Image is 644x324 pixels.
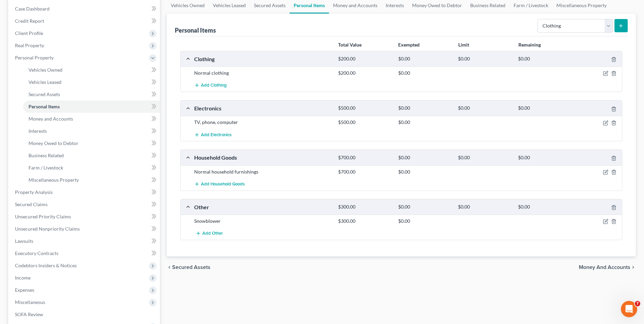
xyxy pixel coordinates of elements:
strong: Limit [458,42,469,48]
span: Add Household Goods [201,181,245,187]
span: Money Owed to Debtor [29,140,78,146]
span: Secured Claims [15,201,48,207]
span: Farm / Livestock [29,165,63,170]
div: $0.00 [455,155,515,161]
a: Business Related [23,149,160,162]
div: Snowblower [191,218,335,224]
div: $0.00 [395,218,455,224]
div: $0.00 [515,105,575,111]
span: Miscellaneous [15,299,45,305]
a: Executory Contracts [10,247,160,259]
div: $0.00 [395,105,455,111]
a: Case Dashboard [10,3,160,15]
span: Lawsuits [15,238,33,244]
span: Add Other [202,231,223,236]
div: TV, phone, computer [191,119,335,126]
a: Money and Accounts [23,113,160,125]
div: Other [191,203,335,211]
span: Executory Contracts [15,250,58,256]
span: Expenses [15,287,34,293]
a: Money Owed to Debtor [23,137,160,149]
a: Unsecured Priority Claims [10,211,160,223]
a: Secured Claims [10,198,160,211]
span: SOFA Review [15,311,43,317]
i: chevron_left [167,265,172,270]
div: $0.00 [395,56,455,62]
span: Business Related [29,152,64,158]
button: Add Clothing [194,79,227,92]
span: Add Clothing [201,83,227,88]
a: Credit Report [10,15,160,27]
div: $0.00 [515,204,575,210]
button: Money and Accounts chevron_right [579,265,636,270]
strong: Total Value [338,42,362,48]
div: $0.00 [455,105,515,111]
div: $0.00 [455,204,515,210]
a: SOFA Review [10,308,160,321]
span: Real Property [15,42,44,48]
div: Personal Items [175,26,216,34]
div: $0.00 [455,56,515,62]
div: $300.00 [335,204,395,210]
span: Property Analysis [15,189,53,195]
span: Codebtors Insiders & Notices [15,263,77,268]
span: Client Profile [15,30,43,36]
div: $200.00 [335,70,395,76]
div: Electronics [191,105,335,112]
div: $200.00 [335,56,395,62]
div: $0.00 [395,155,455,161]
button: Add Household Goods [194,178,245,191]
span: Secured Assets [172,265,210,270]
a: Farm / Livestock [23,162,160,174]
a: Miscellaneous Property [23,174,160,186]
div: $0.00 [515,155,575,161]
button: chevron_left Secured Assets [167,265,210,270]
a: Property Analysis [10,186,160,198]
span: 7 [635,301,640,306]
div: $500.00 [335,119,395,126]
div: $300.00 [335,218,395,224]
strong: Exempted [398,42,420,48]
span: Miscellaneous Property [29,177,79,183]
div: Normal household furnishings [191,168,335,175]
button: Add Other [194,227,224,240]
div: $0.00 [395,70,455,76]
div: Normal clothing [191,70,335,76]
a: Interests [23,125,160,137]
span: Interests [29,128,47,134]
a: Unsecured Nonpriority Claims [10,223,160,235]
span: Vehicles Owned [29,67,62,73]
span: Unsecured Nonpriority Claims [15,226,80,232]
div: $0.00 [395,204,455,210]
a: Lawsuits [10,235,160,247]
a: Vehicles Leased [23,76,160,88]
div: $700.00 [335,168,395,175]
a: Secured Assets [23,88,160,101]
div: $0.00 [515,56,575,62]
strong: Remaining [518,42,541,48]
span: Money and Accounts [29,116,73,122]
span: Case Dashboard [15,6,50,12]
div: $700.00 [335,155,395,161]
iframe: Intercom live chat [621,301,637,317]
a: Vehicles Owned [23,64,160,76]
span: Money and Accounts [579,265,630,270]
div: $0.00 [395,119,455,126]
a: Personal Items [23,101,160,113]
span: Credit Report [15,18,44,24]
div: Clothing [191,55,335,62]
div: Household Goods [191,154,335,161]
div: $0.00 [395,168,455,175]
span: Vehicles Leased [29,79,61,85]
span: Income [15,275,31,281]
span: Unsecured Priority Claims [15,214,71,219]
button: Add Electronics [194,128,232,141]
span: Personal Property [15,55,54,60]
span: Personal Items [29,104,60,109]
span: Add Electronics [201,132,232,138]
span: Secured Assets [29,91,60,97]
i: chevron_right [630,265,636,270]
div: $500.00 [335,105,395,111]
